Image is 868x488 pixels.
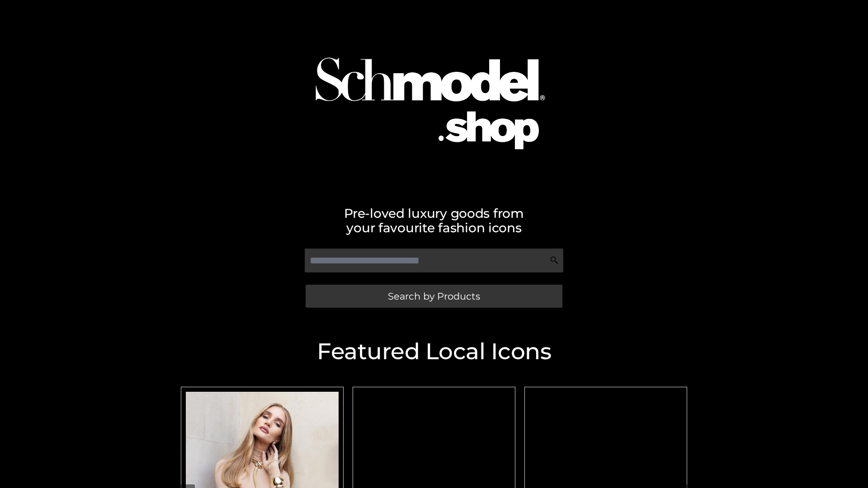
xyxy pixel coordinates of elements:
h2: Featured Local Icons​ [176,340,692,363]
span: Search by Products [388,291,480,301]
h2: Pre-loved luxury goods from your favourite fashion icons [176,206,692,235]
a: Search by Products [306,285,562,308]
img: Search Icon [550,256,559,265]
